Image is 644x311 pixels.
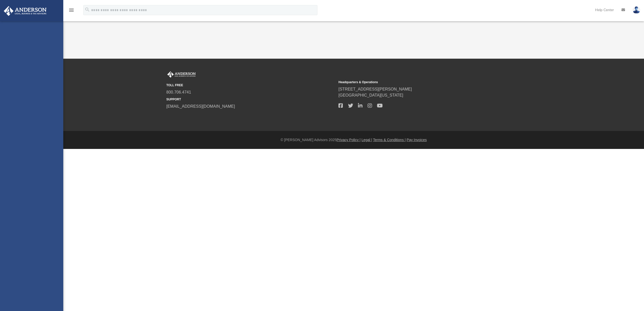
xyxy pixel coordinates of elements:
[407,138,427,142] a: Pay Invoices
[63,137,644,143] div: © [PERSON_NAME] Advisors 2025
[166,97,335,102] small: SUPPORT
[166,90,191,94] a: 800.706.4741
[166,104,235,108] a: [EMAIL_ADDRESS][DOMAIN_NAME]
[633,6,640,14] img: User Pic
[338,80,507,84] small: Headquarters & Operations
[68,7,74,13] i: menu
[2,6,48,16] img: Anderson Advisors Platinum Portal
[361,138,372,142] a: Legal |
[68,10,74,13] a: menu
[166,71,197,78] img: Anderson Advisors Platinum Portal
[373,138,406,142] a: Terms & Conditions |
[338,87,412,91] a: [STREET_ADDRESS][PERSON_NAME]
[338,93,403,97] a: [GEOGRAPHIC_DATA][US_STATE]
[166,83,335,87] small: TOLL FREE
[337,138,361,142] a: Privacy Policy |
[85,7,90,12] i: search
